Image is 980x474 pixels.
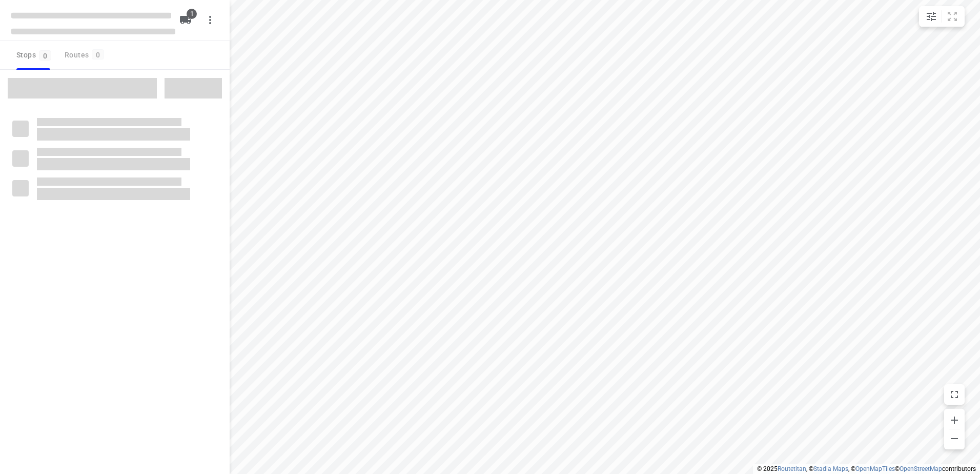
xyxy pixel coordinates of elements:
[855,465,895,472] a: OpenMapTiles
[921,6,942,27] button: Map settings
[813,465,848,472] a: Stadia Maps
[778,465,806,472] a: Routetitan
[919,6,965,27] div: small contained button group
[900,465,942,472] a: OpenStreetMap
[757,465,976,472] li: © 2025 , © , © © contributors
